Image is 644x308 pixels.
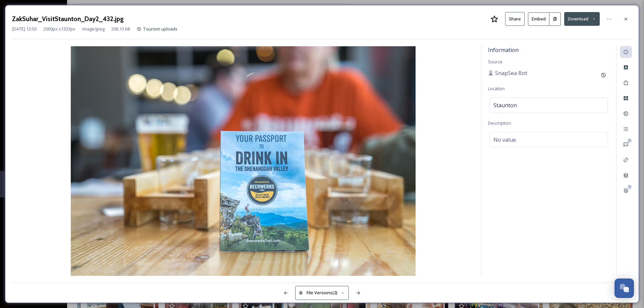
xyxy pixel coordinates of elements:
div: 0 [627,185,632,189]
span: [DATE] 12:50 [12,26,37,32]
img: ZakSuhar_VisitStaunton_Day2_432.jpg [12,46,474,276]
span: Location [488,85,505,91]
div: 0 [627,138,632,143]
span: No value. [493,136,517,144]
button: Open Chat [614,279,634,298]
span: Source [488,59,502,65]
span: Staunton [493,101,517,109]
span: Tourism uploads [143,26,177,32]
span: Information [488,46,519,54]
span: image/jpeg [82,26,105,32]
button: Share [505,12,525,26]
span: 2000 px x 1333 px [43,26,75,32]
h3: ZakSuhar_VisitStaunton_Day2_432.jpg [12,14,124,24]
button: File Versions(2) [295,286,349,300]
button: Download [564,12,600,26]
span: SnapSea Bot [495,69,527,77]
span: 206.13 kB [111,26,130,32]
span: Description [488,120,511,126]
button: Embed [528,12,549,26]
